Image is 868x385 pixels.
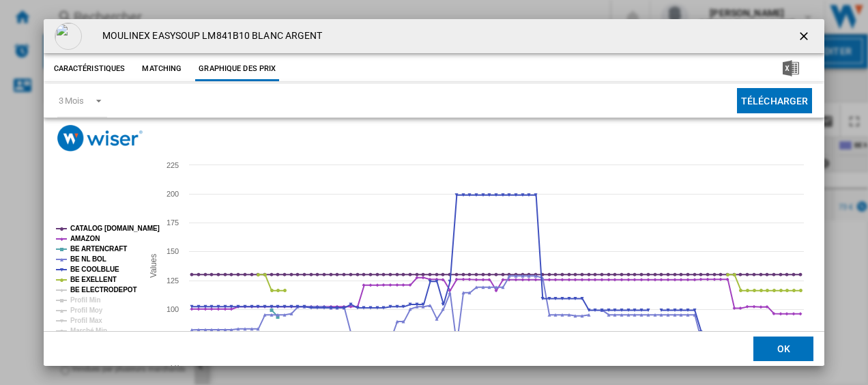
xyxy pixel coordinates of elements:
[70,225,160,232] tspan: CATALOG [DOMAIN_NAME]
[50,57,129,81] button: Caractéristiques
[96,29,323,43] h4: MOULINEX EASYSOUP LM841B10 BLANC ARGENT
[59,96,84,106] div: 3 Mois
[797,29,813,46] ng-md-icon: getI18NText('BUTTONS.CLOSE_DIALOG')
[167,218,179,227] tspan: 175
[167,276,179,285] tspan: 125
[57,125,143,152] img: logo_wiser_300x94.png
[70,245,127,253] tspan: BE ARTENCRAFT
[70,306,103,314] tspan: Profil Moy
[148,254,158,278] tspan: Values
[195,57,279,81] button: Graphique des prix
[132,57,192,81] button: Matching
[792,23,819,50] button: getI18NText('BUTTONS.CLOSE_DIALOG')
[70,317,102,324] tspan: Profil Max
[55,23,82,50] img: empty.gif
[753,337,813,361] button: OK
[70,255,106,263] tspan: BE NL BOL
[70,296,101,304] tspan: Profil Min
[737,88,813,113] button: Télécharger
[70,286,136,294] tspan: BE ELECTRODEPOT
[761,57,821,81] button: Télécharger au format Excel
[167,161,179,169] tspan: 225
[44,19,825,366] md-dialog: Product popup
[167,305,179,313] tspan: 100
[167,190,179,198] tspan: 200
[70,276,117,283] tspan: BE EXELLENT
[70,235,100,242] tspan: AMAZON
[783,60,799,76] img: excel-24x24.png
[70,327,107,334] tspan: Marché Min
[167,247,179,255] tspan: 150
[70,266,119,273] tspan: BE COOLBLUE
